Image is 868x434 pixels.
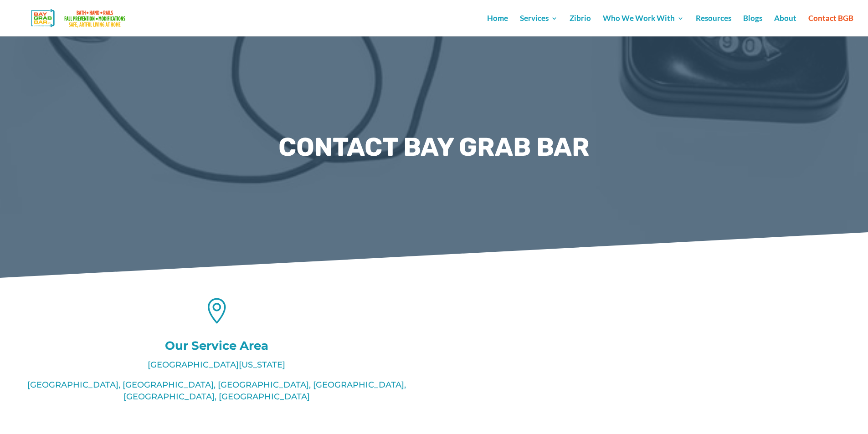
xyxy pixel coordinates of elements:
span: Our Service Area [165,338,268,353]
a: Zibrio [570,15,591,36]
h1: contact bay grab bar [257,128,612,171]
img: Bay Grab Bar [15,6,144,30]
a: Resources [696,15,731,36]
a: Services [520,15,558,36]
a: Contact BGB [808,15,853,36]
a: Home [487,15,508,36]
a: About [774,15,796,36]
a: Blogs [743,15,762,36]
p: [GEOGRAPHIC_DATA][US_STATE] [22,359,411,379]
a: Who We Work With [603,15,684,36]
span:  [204,298,229,324]
p: [GEOGRAPHIC_DATA], [GEOGRAPHIC_DATA], [GEOGRAPHIC_DATA], [GEOGRAPHIC_DATA], [GEOGRAPHIC_DATA], [G... [22,379,411,411]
